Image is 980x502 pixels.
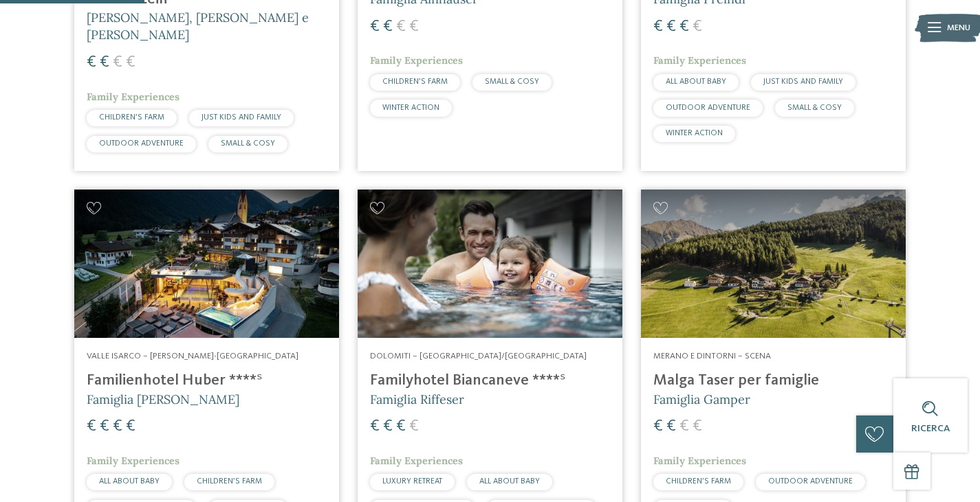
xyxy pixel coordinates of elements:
[99,477,160,486] span: ALL ABOUT BABY
[99,139,184,148] span: OUTDOOR ADVENTURE
[197,477,262,486] span: CHILDREN’S FARM
[763,78,843,86] span: JUST KIDS AND FAMILY
[126,54,135,71] span: €
[653,455,746,467] span: Family Experiences
[113,54,122,71] span: €
[653,418,663,435] span: €
[653,352,771,361] span: Merano e dintorni – Scena
[100,418,109,435] span: €
[666,78,726,86] span: ALL ABOUT BABY
[87,391,239,407] span: Famiglia [PERSON_NAME]
[87,91,179,103] span: Family Experiences
[113,418,122,435] span: €
[87,372,327,390] h4: Familienhotel Huber ****ˢ
[383,19,393,35] span: €
[221,139,275,148] span: SMALL & COSY
[202,113,281,122] span: JUST KIDS AND FAMILY
[382,477,442,486] span: LUXURY RETREAT
[87,54,96,71] span: €
[679,418,689,435] span: €
[74,190,339,338] img: Cercate un hotel per famiglie? Qui troverete solo i migliori!
[479,477,540,486] span: ALL ABOUT BABY
[679,19,689,35] span: €
[87,10,309,43] span: [PERSON_NAME], [PERSON_NAME] e [PERSON_NAME]
[768,477,853,486] span: OUTDOOR ADVENTURE
[370,418,380,435] span: €
[382,104,439,112] span: WINTER ACTION
[409,19,419,35] span: €
[641,190,906,338] img: Cercate un hotel per famiglie? Qui troverete solo i migliori!
[653,19,663,35] span: €
[370,54,463,67] span: Family Experiences
[666,477,731,486] span: CHILDREN’S FARM
[358,190,622,338] img: Cercate un hotel per famiglie? Qui troverete solo i migliori!
[370,391,464,407] span: Famiglia Riffeser
[370,372,610,390] h4: Familyhotel Biancaneve ****ˢ
[653,372,893,390] h4: Malga Taser per famiglie
[87,418,96,435] span: €
[666,104,750,112] span: OUTDOOR ADVENTURE
[126,418,135,435] span: €
[396,19,406,35] span: €
[666,418,676,435] span: €
[87,352,298,361] span: Valle Isarco – [PERSON_NAME]-[GEOGRAPHIC_DATA]
[485,78,539,86] span: SMALL & COSY
[693,19,702,35] span: €
[396,418,406,435] span: €
[383,418,393,435] span: €
[100,54,109,71] span: €
[653,54,746,67] span: Family Experiences
[693,418,702,435] span: €
[370,455,463,467] span: Family Experiences
[666,19,676,35] span: €
[99,113,164,122] span: CHILDREN’S FARM
[911,424,950,433] span: Ricerca
[382,78,448,86] span: CHILDREN’S FARM
[370,352,587,361] span: Dolomiti – [GEOGRAPHIC_DATA]/[GEOGRAPHIC_DATA]
[787,104,842,112] span: SMALL & COSY
[666,129,723,137] span: WINTER ACTION
[87,455,179,467] span: Family Experiences
[370,19,380,35] span: €
[653,391,750,407] span: Famiglia Gamper
[409,418,419,435] span: €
